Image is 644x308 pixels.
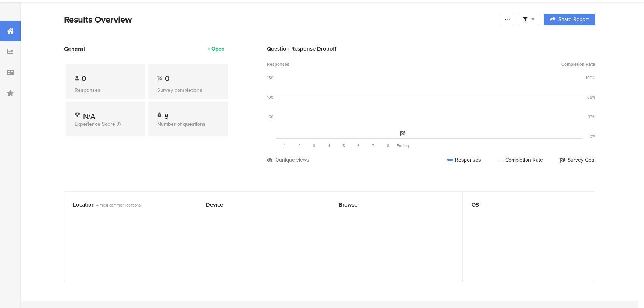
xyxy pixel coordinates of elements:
[157,120,206,128] span: Number of questions
[82,73,86,84] span: 0
[298,143,301,149] span: 2
[400,131,405,136] i: Survey Goal
[75,120,115,128] span: Experience Score
[165,73,169,84] span: 0
[561,61,595,68] span: Completion Rate
[586,75,595,81] div: 100%
[472,201,574,209] div: OS
[75,86,137,94] div: Responses
[588,114,595,120] div: 33%
[497,156,543,164] div: Completion Rate
[590,134,595,139] div: 0%
[387,143,389,149] span: 8
[73,201,176,209] div: Location
[267,61,289,68] span: Responses
[276,156,279,164] div: 0
[96,202,141,208] span: 4 most common locations
[372,143,374,149] span: 7
[328,143,330,149] span: 4
[284,143,285,149] span: 1
[342,143,345,149] span: 5
[267,45,595,53] div: Question Response Dropoff
[267,94,273,100] div: 100
[83,111,95,122] span: N/A
[313,143,315,149] span: 3
[206,201,309,209] div: Device
[279,156,309,164] div: unique views
[164,111,169,118] div: 8
[447,156,481,164] div: Responses
[157,86,219,94] div: Survey completions
[211,45,224,53] div: Open
[357,143,360,149] span: 6
[395,143,410,149] div: Ending
[268,114,273,120] div: 50
[339,201,441,209] div: Browser
[587,94,595,100] div: 66%
[64,13,497,26] div: Results Overview
[558,17,589,22] span: Share Report
[267,75,273,81] div: 150
[559,156,595,164] div: Survey Goal
[64,45,85,53] span: General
